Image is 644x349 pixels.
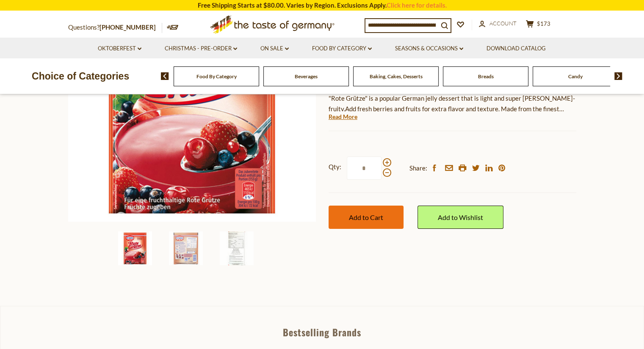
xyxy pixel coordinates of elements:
[370,73,423,80] a: Baking, Cakes, Desserts
[329,206,404,229] button: Add to Cart
[260,44,289,53] a: On Sale
[486,44,546,53] a: Download Catalog
[98,44,141,53] a: Oktoberfest
[220,231,254,265] img: Dr. Oetker "Rote Grütze" Raspberry Red Fruit Jelly Dessert, 1.4 oz, 3-pack
[349,213,383,221] span: Add to Cart
[387,1,447,9] a: Click here for details.
[329,113,357,121] a: Read More
[169,231,203,265] img: Dr. Oetker "Rote Grütze" Raspberry Red Fruit Jelly Dessert, 1.4 oz, 3-pack
[478,73,494,80] a: Breads
[537,20,550,27] span: $173
[395,44,463,53] a: Seasons & Occasions
[68,22,162,33] p: Questions?
[118,231,152,265] img: Dr. Oetker "Rote Grütze" Raspberry Red Fruit Jelly Dessert, 1.4 oz, 3-pack
[525,20,551,30] button: $173
[312,44,372,53] a: Food By Category
[161,72,169,80] img: previous arrow
[347,157,381,180] input: Qty:
[568,73,583,80] a: Candy
[165,44,237,53] a: Christmas - PRE-ORDER
[295,73,318,80] a: Beverages
[196,73,237,80] a: Food By Category
[479,19,517,28] a: Account
[489,20,517,27] span: Account
[329,162,341,172] strong: Qty:
[614,72,622,80] img: next arrow
[417,206,503,229] a: Add to Wishlist
[100,23,156,31] a: [PHONE_NUMBER]
[0,327,644,337] div: Bestselling Brands
[409,163,427,173] span: Share:
[329,93,576,114] p: Add fresh berries and fruits for extra flavor and texture. Made from the finest ingredients by [P...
